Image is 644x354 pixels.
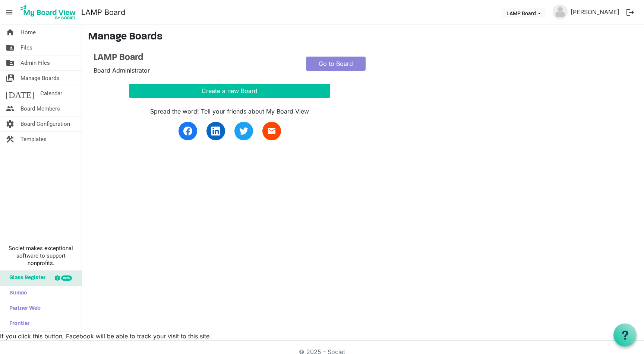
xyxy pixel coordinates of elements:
[6,55,15,70] span: folder_shared
[211,127,220,135] img: linkedin.svg
[3,245,78,267] span: Societ makes exceptional software to support nonprofits.
[88,31,638,44] h3: Manage Boards
[306,57,366,71] a: Go to Board
[6,301,41,316] span: Partner Web
[6,316,29,331] span: Frontier
[6,117,15,131] span: settings
[40,86,62,101] span: Calendar
[20,25,36,40] span: Home
[6,286,27,301] span: Sumac
[18,3,78,22] img: My Board View Logo
[6,71,15,86] span: switch_account
[6,271,45,286] span: Glass Register
[183,127,192,135] img: facebook.svg
[267,127,276,135] span: email
[6,86,34,101] span: [DATE]
[239,127,248,135] img: twitter.svg
[6,25,15,40] span: home
[502,8,546,18] button: LAMP Board dropdownbutton
[2,5,16,19] span: menu
[6,40,15,55] span: folder_shared
[94,52,295,63] a: LAMP Board
[20,55,50,70] span: Admin Files
[81,5,125,20] a: LAMP Board
[20,71,59,86] span: Manage Boards
[20,101,60,116] span: Board Members
[61,275,72,281] div: new
[94,67,150,74] span: Board Administrator
[6,132,15,147] span: construction
[262,122,281,140] a: email
[6,101,15,116] span: people
[568,4,622,19] a: [PERSON_NAME]
[622,4,638,20] button: logout
[18,3,81,22] a: My Board View Logo
[20,117,70,131] span: Board Configuration
[129,107,330,116] div: Spread the word! Tell your friends about My Board View
[20,40,32,55] span: Files
[20,132,47,147] span: Templates
[553,4,568,19] img: no-profile-picture.svg
[129,84,330,98] button: Create a new Board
